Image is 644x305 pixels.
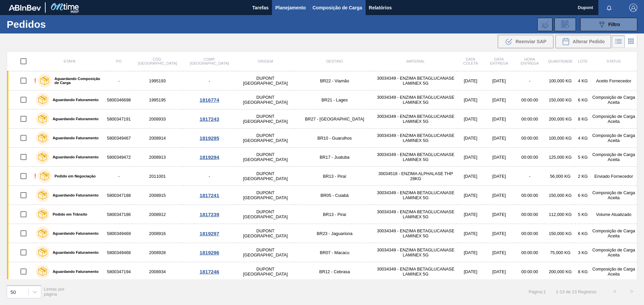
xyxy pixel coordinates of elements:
span: Linhas por página [44,287,65,297]
td: 5800349468 [106,243,132,262]
a: !Aguardando Composição de Carga-1995193-DUPONT [GEOGRAPHIC_DATA]BR22 - Viamão30034349 - ENZIMA BE... [7,71,637,90]
div: Solicitação de Revisão de Pedidos [554,18,576,31]
a: !Pedido em Negociação-2011001-DUPONT [GEOGRAPHIC_DATA]BR13 - Piraí30034518 - ENZIMA ALPHALASE THP... [7,167,637,186]
td: 125,000 KG [545,148,575,167]
td: 2008912 [132,205,183,224]
span: Cód. [GEOGRAPHIC_DATA] [138,57,177,65]
td: [DATE] [457,109,484,129]
span: Etapa [64,59,75,63]
td: 4 KG [575,129,590,148]
span: Data entrega [490,57,508,65]
button: Alterar Pedido [555,35,611,48]
td: 00:00:00 [514,148,545,167]
td: BR05 - Cuiabá [295,186,374,205]
span: Filtro [608,22,620,27]
td: Aceito Fornecedor [590,71,637,90]
label: Aguardando Faturamento [49,155,99,159]
td: 6 KG [575,224,590,243]
span: Comp. [GEOGRAPHIC_DATA] [190,57,229,65]
span: PO [116,59,121,63]
td: 4 KG [575,71,590,90]
td: [DATE] [484,109,514,129]
td: 30034349 - ENZIMA BETAGLUCANASE LAMINEX 5G [374,129,457,148]
label: Aguardando Faturamento [49,98,99,102]
div: Importar Negociações dos Pedidos [537,18,552,31]
td: 5800347191 [106,109,132,129]
div: 1819296 [184,250,235,255]
td: 2011001 [132,167,183,186]
span: Relatórios [369,4,392,12]
button: > [623,283,640,300]
td: 56,000 KG [545,167,575,186]
td: [DATE] [484,186,514,205]
td: [DATE] [457,129,484,148]
span: Status [606,59,621,63]
td: 30034518 - ENZIMA ALPHALASE THP 28KG [374,167,457,186]
label: Aguardando Faturamento [49,193,99,197]
td: BR13 - Piraí [295,167,374,186]
td: 5800349472 [106,148,132,167]
td: 2008928 [132,243,183,262]
span: Reenviar SAP [516,39,546,44]
td: Composição de Carga Aceita [590,129,637,148]
td: [DATE] [484,167,514,186]
td: Composição de Carga Aceita [590,224,637,243]
td: DUPONT [GEOGRAPHIC_DATA] [236,167,295,186]
td: DUPONT [GEOGRAPHIC_DATA] [236,71,295,90]
td: 5800347194 [106,262,132,281]
td: 6 KG [575,90,590,109]
td: Composição de Carga Aceita [590,186,637,205]
td: 150,000 KG [545,186,575,205]
span: Composição de Carga [313,4,362,12]
td: Enviado Fornecedor [590,167,637,186]
span: Lote [578,59,588,63]
td: 30034349 - ENZIMA BETAGLUCANASE LAMINEX 5G [374,205,457,224]
td: 2008934 [132,262,183,281]
td: 5800346698 [106,90,132,109]
td: 30034349 - ENZIMA BETAGLUCANASE LAMINEX 5G [374,243,457,262]
td: [DATE] [484,71,514,90]
td: [DATE] [457,262,484,281]
td: 2008914 [132,129,183,148]
img: Logout [629,4,637,12]
td: 30034349 - ENZIMA BETAGLUCANASE LAMINEX 5G [374,186,457,205]
div: 1816774 [184,97,235,103]
td: BR23 - Jaguariúna [295,224,374,243]
span: Quantidade [548,59,573,63]
td: [DATE] [484,205,514,224]
label: Pedido em Trânsito [49,212,87,216]
div: 1819295 [184,135,235,141]
td: BR17 - Juatuba [295,148,374,167]
td: BR21 - Lages [295,90,374,109]
td: Composição de Carga Aceita [590,109,637,129]
td: DUPONT [GEOGRAPHIC_DATA] [236,109,295,129]
td: 00:00:00 [514,186,545,205]
h1: Pedidos [7,20,107,28]
a: Aguardando Faturamento58003494682008928DUPONT [GEOGRAPHIC_DATA]BR07 - Macacu30034349 - ENZIMA BET... [7,243,637,262]
td: DUPONT [GEOGRAPHIC_DATA] [236,262,295,281]
td: Composição de Carga Aceita [590,262,637,281]
td: 3 KG [575,243,590,262]
td: [DATE] [457,167,484,186]
td: - [514,167,545,186]
td: 150,000 KG [545,90,575,109]
div: Reenviar SAP [498,35,553,48]
span: Origem [258,59,273,63]
div: 1817246 [184,269,235,275]
a: Pedido em Trânsito58003471862008912DUPONT [GEOGRAPHIC_DATA]BR13 - Piraí30034349 - ENZIMA BETAGLUC... [7,205,637,224]
td: 30034349 - ENZIMA BETAGLUCANASE LAMINEX 5G [374,224,457,243]
button: < [606,283,623,300]
label: Aguardando Faturamento [49,250,99,254]
td: 00:00:00 [514,90,545,109]
td: 200,000 KG [545,262,575,281]
div: ! [34,172,36,180]
td: 200,000 KG [545,109,575,129]
a: Aguardando Faturamento58003471942008934DUPONT [GEOGRAPHIC_DATA]BR12 - Cebrasa30034349 - ENZIMA BE... [7,262,637,281]
td: [DATE] [457,186,484,205]
td: 00:00:00 [514,109,545,129]
td: 5800347186 [106,205,132,224]
td: 30034349 - ENZIMA BETAGLUCANASE LAMINEX 5G [374,262,457,281]
span: Destino [326,59,343,63]
td: BR07 - Macacu [295,243,374,262]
